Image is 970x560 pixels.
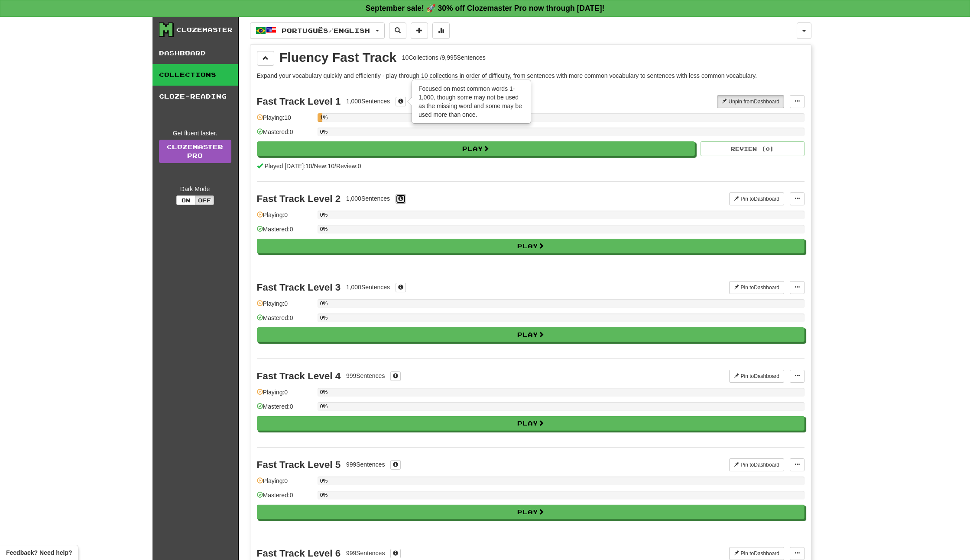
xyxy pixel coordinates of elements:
div: 1% [320,113,322,122]
button: Unpin fromDashboard [717,95,784,108]
button: Play [257,416,805,431]
span: Open feedback widget [6,548,72,557]
div: Fluency Fast Track [279,51,396,64]
div: 1,000 Sentences [346,194,390,203]
div: Fast Track Level 3 [257,282,341,293]
div: 10 Collections / 9,995 Sentences [402,53,486,62]
div: Playing: 0 [257,388,313,402]
span: / [312,163,314,170]
button: Pin toDashboard [729,192,784,205]
a: Collections [152,64,238,86]
div: Playing: 0 [257,299,313,314]
button: Search sentences [389,22,406,39]
div: 1,000 Sentences [346,97,390,106]
button: Pin toDashboard [729,458,784,471]
div: Fast Track Level 2 [257,193,341,204]
div: Fast Track Level 5 [257,459,341,470]
button: Play [257,505,805,519]
button: Português/English [250,22,385,39]
div: Mastered: 0 [257,225,313,239]
a: ClozemasterPro [159,140,231,163]
a: Cloze-Reading [152,86,238,107]
div: Fast Track Level 4 [257,371,341,381]
button: Play [257,141,695,156]
span: / [334,163,336,170]
div: Mastered: 0 [257,314,313,328]
button: Play [257,327,805,342]
button: Off [195,195,214,205]
button: Pin toDashboard [729,547,784,560]
span: Português / English [282,27,370,34]
div: Mastered: 0 [257,402,313,416]
span: Played [DATE]: 10 [264,163,312,170]
div: Fast Track Level 6 [257,548,341,559]
div: Fast Track Level 1 [257,96,341,107]
button: Review (0) [701,141,805,156]
span: New: 10 [314,163,334,170]
div: 1,000 Sentences [346,283,390,291]
span: Review: 0 [336,163,361,170]
button: Play [257,239,805,253]
button: Pin toDashboard [729,281,784,294]
div: Mastered: 0 [257,128,313,142]
div: Mastered: 0 [257,491,313,505]
div: Playing: 0 [257,477,313,491]
button: Pin toDashboard [729,370,784,383]
p: Expand your vocabulary quickly and efficiently - play through 10 collections in order of difficul... [257,71,805,80]
strong: September sale! 🚀 30% off Clozemaster Pro now through [DATE]! [366,4,605,13]
a: Dashboard [152,42,238,64]
div: Get fluent faster. [159,129,231,138]
div: Playing: 0 [257,211,313,225]
div: Clozemaster [176,26,233,34]
div: 999 Sentences [346,460,385,469]
div: Playing: 10 [257,113,313,128]
button: More stats [432,22,450,39]
div: 999 Sentences [346,549,385,557]
div: 999 Sentences [346,371,385,380]
button: Add sentence to collection [411,22,428,39]
div: Dark Mode [159,185,231,193]
div: Focused on most common words 1-1,000, though some may not be used as the missing word and some ma... [412,80,530,123]
button: On [176,195,195,205]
